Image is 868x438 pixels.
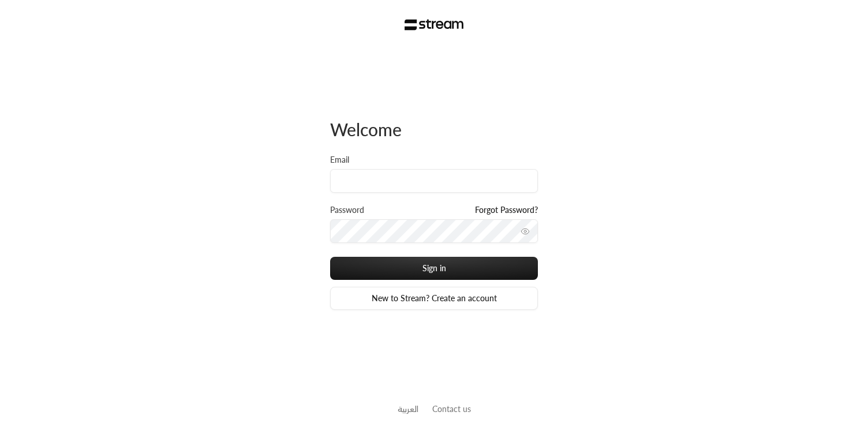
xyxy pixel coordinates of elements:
button: toggle password visibility [516,222,534,241]
a: Forgot Password? [475,204,538,216]
img: Stream Logo [405,19,464,31]
label: Password [330,204,364,216]
button: Sign in [330,257,538,280]
a: New to Stream? Create an account [330,287,538,310]
a: العربية [398,398,418,420]
a: Contact us [432,404,471,414]
span: Welcome [330,119,402,140]
button: Contact us [432,403,471,415]
label: Email [330,154,349,166]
